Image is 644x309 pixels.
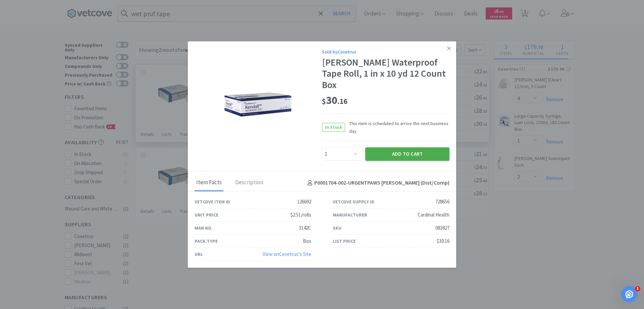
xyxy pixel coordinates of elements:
[365,147,449,161] button: Add to Cart
[333,237,356,245] div: List Price
[195,211,218,219] div: Unit Price
[195,198,230,205] div: Vetcove Item ID
[345,120,449,135] span: This item is scheduled to arrive the next business day
[216,88,300,121] img: 9584f0dc056143d381ca23a94ee9e194_728656.png
[621,286,637,302] iframe: Intercom live chat
[333,224,341,232] div: SKU
[322,57,449,91] div: [PERSON_NAME] Waterproof Tape Roll, 1 in x 10 yd 12 Count Box
[195,237,218,245] div: Pack Type
[322,96,326,106] span: $
[195,250,203,258] div: URL
[303,237,311,245] div: Box
[418,211,449,219] div: Cardinal Health
[635,286,640,292] span: 1
[322,123,345,131] span: In Stock
[322,93,347,107] span: 30
[435,198,449,206] div: 728656
[290,211,311,219] div: $2.51/rolls
[305,179,449,187] h4: P0001704-002 - URGENTPAWS [PERSON_NAME] (Dist/Comp)
[263,251,311,257] a: View onCovetrus's Site
[195,224,213,232] div: Man No.
[437,237,449,245] div: $30.16
[297,198,311,206] div: 126692
[195,175,223,191] div: Item Facts
[299,224,311,232] div: 3142C
[337,96,347,106] span: . 16
[435,224,449,232] div: 083827
[233,175,265,191] div: Description
[322,48,449,55] div: Sold by Covetrus
[333,211,367,219] div: Manufacturer
[333,198,374,205] div: Vetcove Supply ID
